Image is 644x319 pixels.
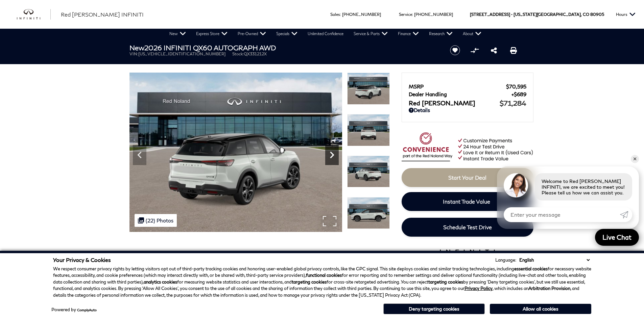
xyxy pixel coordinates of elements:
a: Specials [271,29,303,39]
span: : [412,12,413,17]
span: Red [PERSON_NAME] [409,99,500,107]
span: VIN: [129,51,138,56]
a: Schedule Test Drive [402,218,533,237]
a: Red [PERSON_NAME] $71,284 [409,99,526,107]
span: Red [PERSON_NAME] INFINITI [61,11,144,18]
p: We respect consumer privacy rights by letting visitors opt out of third-party tracking cookies an... [53,266,591,299]
span: Sales [330,12,340,17]
div: Previous [133,145,146,165]
div: Language: [495,258,516,262]
span: $70,595 [506,83,526,89]
span: Start Your Deal [448,174,486,181]
a: Dealer Handling $689 [409,91,526,97]
div: Powered by [51,308,97,312]
a: Details [409,107,526,113]
a: Service & Parts [349,29,393,39]
span: MSRP [409,83,506,89]
img: New 2026 Radiant White/Black Obsidian INFINITI AUTOGRAPH AWD image 5 [347,73,390,105]
span: Stock: [232,51,244,56]
a: Pre-Owned [233,29,271,39]
a: ComplyAuto [77,308,97,312]
a: Instant Trade Value [402,192,532,211]
button: Save vehicle [448,45,462,56]
strong: targeting cookies [292,279,327,285]
button: Deny targeting cookies [383,303,485,314]
a: New [164,29,191,39]
button: Allow all cookies [490,304,591,314]
span: QX331212X [244,51,267,56]
strong: essential cookies [514,266,548,271]
a: Unlimited Confidence [303,29,349,39]
span: Live Chat [599,233,635,241]
a: Finance [393,29,424,39]
div: Welcome to Red [PERSON_NAME] INFINITI, we are excited to meet you! Please tell us how we can assi... [535,173,632,201]
a: Express Store [191,29,233,39]
span: [US_VEHICLE_IDENTIFICATION_NUMBER] [138,51,225,56]
span: Service [399,12,412,17]
span: : [340,12,341,17]
span: Schedule Test Drive [443,224,492,230]
a: Research [424,29,458,39]
button: Compare Vehicle [470,45,480,55]
span: Your Privacy & Cookies [53,257,111,263]
div: Next [325,145,339,165]
a: Submit [620,207,632,222]
a: infiniti [17,9,51,20]
strong: New [129,44,144,52]
a: [PHONE_NUMBER] [414,12,453,17]
strong: targeting cookies [428,279,463,285]
a: MSRP $70,595 [409,83,526,89]
span: $71,284 [500,99,526,107]
a: Print this New 2026 INFINITI QX60 AUTOGRAPH AWD [510,46,517,54]
img: New 2026 Radiant White/Black Obsidian INFINITI AUTOGRAPH AWD image 5 [129,73,342,232]
strong: Arbitration Provision [528,286,570,291]
img: New 2026 Radiant White/Black Obsidian INFINITI AUTOGRAPH AWD image 7 [347,156,390,188]
strong: analytics cookies [144,279,177,285]
a: Live Chat [595,229,639,246]
a: [STREET_ADDRESS] • [US_STATE][GEOGRAPHIC_DATA], CO 80905 [470,12,604,17]
img: New 2026 Radiant White/Black Obsidian INFINITI AUTOGRAPH AWD image 6 [347,114,390,146]
span: Instant Trade Value [443,198,490,205]
input: Enter your message [504,207,620,222]
div: (22) Photos [135,214,177,227]
a: [PHONE_NUMBER] [342,12,381,17]
a: Red [PERSON_NAME] INFINITI [61,10,144,19]
img: INFINITI [17,9,51,20]
img: Agent profile photo [504,173,528,197]
a: Start Your Deal [402,168,533,187]
span: Dealer Handling [409,91,511,97]
a: Privacy Policy [464,286,493,291]
span: $689 [511,91,526,97]
img: New 2026 Radiant White/Black Obsidian INFINITI AUTOGRAPH AWD image 8 [347,197,390,229]
h1: 2026 INFINITI QX60 AUTOGRAPH AWD [129,44,439,51]
nav: Main Navigation [164,29,486,39]
img: infinitipremiumcare.png [434,248,500,275]
strong: functional cookies [306,272,342,278]
a: About [458,29,486,39]
select: Language Select [518,257,591,263]
a: Share this New 2026 INFINITI QX60 AUTOGRAPH AWD [491,46,497,54]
